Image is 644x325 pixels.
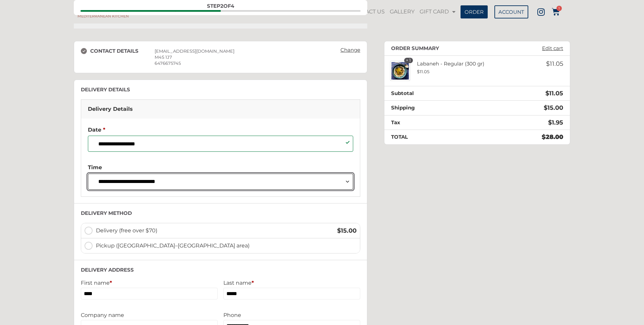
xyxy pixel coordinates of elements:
[548,119,552,126] span: $
[418,4,457,19] a: GIFT CARD
[81,280,218,286] label: First name
[80,3,361,8] div: Step of
[498,9,524,14] span: ACCOUNT
[548,119,563,126] bdi: 1.95
[546,60,550,67] span: $
[88,164,353,171] label: Time
[74,41,367,74] section: Contact details
[220,3,223,9] span: 2
[417,69,420,74] span: $
[542,133,563,141] bdi: 28.00
[81,267,360,273] h3: Delivery address
[155,48,333,54] div: [EMAIL_ADDRESS][DOMAIN_NAME]
[545,90,549,97] span: $
[231,3,234,9] span: 4
[337,227,341,234] span: $
[151,10,221,12] span: Delivery / Pickup address
[337,227,357,234] bdi: 15.00
[81,87,360,93] h3: Delivery Details
[223,280,360,286] label: Last name
[155,60,333,66] div: 6476675745
[388,4,416,19] a: GALLERY
[96,227,330,235] span: Delivery (free over $70)
[546,60,563,67] bdi: 11.05
[384,86,480,101] th: Subtotal
[465,9,484,14] span: ORDER
[391,45,439,51] h3: Order summary
[461,5,488,18] a: ORDER
[390,61,410,81] img: Labaneh
[417,69,429,74] bdi: 11.05
[539,45,567,51] a: Edit cart
[410,61,516,75] div: Labaneh - Regular (300 gr)
[384,130,480,144] th: Total
[337,45,364,55] a: Change: Contact details
[74,14,132,18] h2: MEDITERRANEAN KITCHEN
[81,312,218,318] label: Company name
[556,6,562,11] span: 1
[96,242,357,250] span: Pickup ([GEOGRAPHIC_DATA]–[GEOGRAPHIC_DATA] area)
[494,5,528,18] a: ACCOUNT
[155,54,333,60] div: M4S 1J7
[223,312,360,318] label: Phone
[544,104,563,111] span: 15.00
[542,133,546,141] span: $
[88,106,133,112] span: Delivery Details
[384,101,480,115] th: Shipping
[81,48,155,54] h3: Contact details
[552,8,560,16] a: 1
[81,210,360,216] h3: Delivery method
[544,104,547,111] span: $
[404,58,413,63] strong: × 1
[80,10,151,12] span: Contact details
[88,127,353,133] label: Date
[349,4,386,19] a: CONTACT US
[545,90,563,97] bdi: 11.05
[384,115,480,130] th: Tax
